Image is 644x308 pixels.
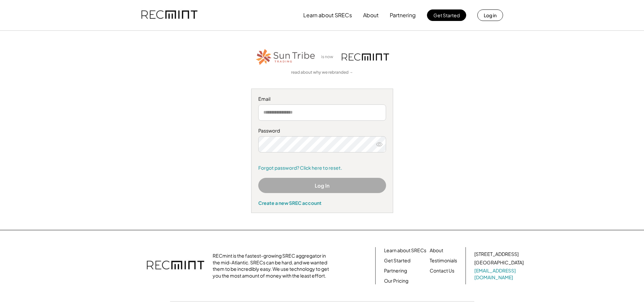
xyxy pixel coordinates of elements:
a: Testimonials [430,257,457,264]
button: Log in [477,9,503,21]
div: [GEOGRAPHIC_DATA] [474,259,524,266]
button: Get Started [427,9,466,21]
a: Forgot password? Click here to reset. [258,165,386,171]
a: Learn about SRECs [384,247,426,254]
a: About [430,247,443,254]
div: is now [319,54,338,60]
div: Password [258,127,386,134]
a: Partnering [384,267,407,274]
a: Our Pricing [384,278,408,284]
button: Partnering [390,8,416,22]
div: RECmint is the fastest-growing SREC aggregator in the mid-Atlantic. SRECs can be hard, and we wan... [213,253,333,279]
div: Create a new SREC account [258,200,386,206]
img: recmint-logotype%403x.png [342,53,389,61]
div: [STREET_ADDRESS] [474,251,519,258]
a: Get Started [384,257,410,264]
button: About [363,8,379,22]
img: recmint-logotype%403x.png [141,4,197,27]
button: Log In [258,178,386,193]
img: recmint-logotype%403x.png [147,254,204,278]
img: STT_Horizontal_Logo%2B-%2BColor.png [255,48,316,66]
a: read about why we rebranded → [291,70,353,75]
div: Email [258,96,386,102]
button: Learn about SRECs [303,8,352,22]
a: [EMAIL_ADDRESS][DOMAIN_NAME] [474,267,525,281]
a: Contact Us [430,267,454,274]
